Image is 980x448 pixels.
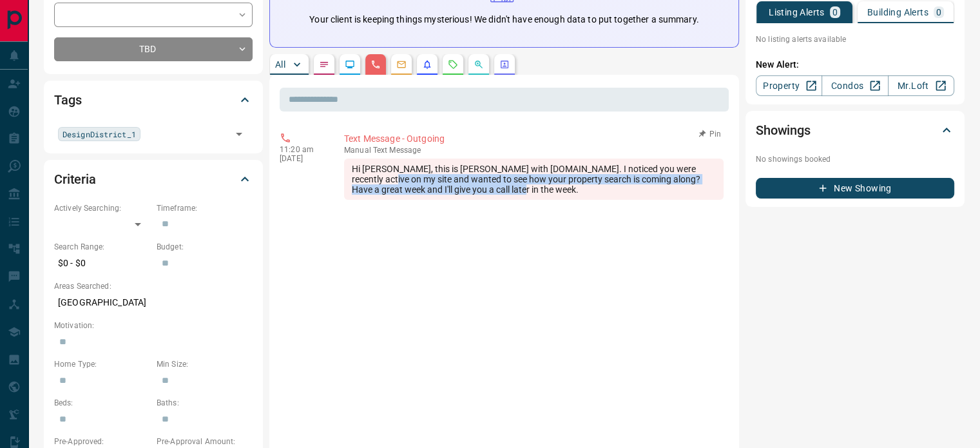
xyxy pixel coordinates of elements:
[54,164,253,195] div: Criteria
[691,128,729,140] button: Pin
[867,8,928,17] p: Building Alerts
[54,84,253,115] div: Tags
[157,202,253,214] p: Timeframe:
[54,292,253,313] p: [GEOGRAPHIC_DATA]
[756,115,954,146] div: Showings
[275,60,285,69] p: All
[756,178,954,199] button: New Showing
[756,34,954,45] p: No listing alerts available
[54,202,150,214] p: Actively Searching:
[448,59,458,70] svg: Requests
[309,13,698,26] p: Your client is keeping things mysterious! We didn't have enough data to put together a summary.
[345,59,355,70] svg: Lead Browsing Activity
[936,8,941,17] p: 0
[344,146,724,155] p: Text Message
[832,8,838,17] p: 0
[344,159,724,200] div: Hi [PERSON_NAME], this is [PERSON_NAME] with [DOMAIN_NAME]. I noticed you were recently active on...
[157,436,253,447] p: Pre-Approval Amount:
[54,253,150,274] p: $0 - $0
[62,128,136,141] span: DesignDistrict_1
[396,59,407,70] svg: Emails
[280,154,325,163] p: [DATE]
[157,241,253,253] p: Budget:
[474,59,484,70] svg: Opportunities
[54,320,253,331] p: Motivation:
[319,59,329,70] svg: Notes
[422,59,432,70] svg: Listing Alerts
[756,120,811,141] h2: Showings
[370,59,381,70] svg: Calls
[888,75,954,96] a: Mr.Loft
[54,37,253,61] div: TBD
[821,75,888,96] a: Condos
[280,145,325,154] p: 11:20 am
[230,125,248,143] button: Open
[499,59,510,70] svg: Agent Actions
[769,8,825,17] p: Listing Alerts
[157,397,253,409] p: Baths:
[756,75,822,96] a: Property
[54,397,150,409] p: Beds:
[756,153,954,165] p: No showings booked
[344,146,371,155] span: manual
[54,90,81,110] h2: Tags
[344,132,724,146] p: Text Message - Outgoing
[54,280,253,292] p: Areas Searched:
[54,241,150,253] p: Search Range:
[157,358,253,370] p: Min Size:
[54,436,150,447] p: Pre-Approved:
[756,58,954,72] p: New Alert:
[54,358,150,370] p: Home Type:
[54,169,96,190] h2: Criteria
